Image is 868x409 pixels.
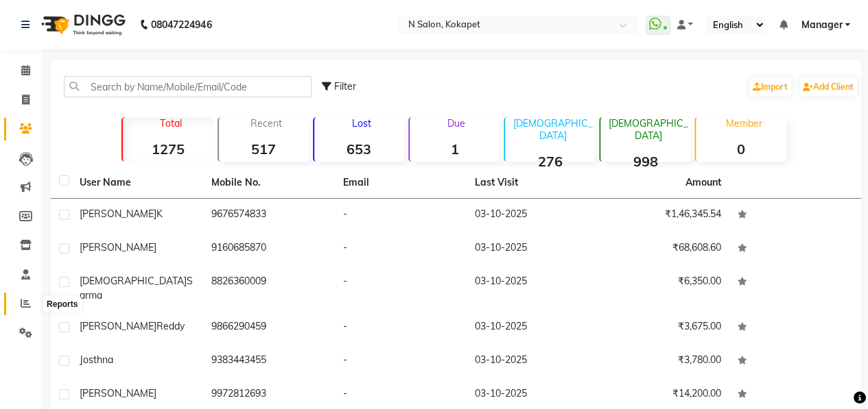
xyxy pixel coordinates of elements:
[466,311,598,345] td: 03-10-2025
[320,117,404,129] p: Lost
[696,140,786,158] strong: 0
[128,117,213,129] p: Total
[151,5,211,44] b: 08047224946
[466,345,598,378] td: 03-10-2025
[219,140,309,158] strong: 517
[749,77,791,97] a: Import
[80,208,156,220] span: [PERSON_NAME]
[43,296,81,312] div: Reports
[799,77,857,97] a: Add Client
[35,5,129,44] img: logo
[511,117,595,142] p: [DEMOGRAPHIC_DATA]
[598,232,729,266] td: ₹68,608.60
[203,266,335,311] td: 8826360009
[466,199,598,232] td: 03-10-2025
[80,320,156,332] span: [PERSON_NAME]
[203,345,335,378] td: 9383443455
[203,232,335,266] td: 9160685870
[598,311,729,345] td: ₹3,675.00
[156,208,163,220] span: k
[412,117,500,129] p: Due
[335,266,467,311] td: -
[410,140,500,158] strong: 1
[466,167,598,199] th: Last Visit
[80,241,156,253] span: [PERSON_NAME]
[71,167,203,199] th: User Name
[224,117,309,129] p: Recent
[701,117,786,129] p: Member
[203,199,335,232] td: 9676574833
[156,320,185,332] span: Reddy
[335,345,467,378] td: -
[123,140,213,158] strong: 1275
[801,18,842,32] span: Manager
[335,167,467,199] th: Email
[466,266,598,311] td: 03-10-2025
[600,153,690,170] strong: 998
[598,345,729,378] td: ₹3,780.00
[466,232,598,266] td: 03-10-2025
[203,311,335,345] td: 9866290459
[598,199,729,232] td: ₹1,46,345.54
[335,311,467,345] td: -
[203,167,335,199] th: Mobile No.
[314,140,404,158] strong: 653
[606,117,690,142] p: [DEMOGRAPHIC_DATA]
[505,153,595,170] strong: 276
[335,232,467,266] td: -
[598,266,729,311] td: ₹6,350.00
[334,80,356,92] span: Filter
[677,167,729,198] th: Amount
[80,387,156,399] span: [PERSON_NAME]
[335,199,467,232] td: -
[80,354,113,366] span: Josthna
[80,275,187,287] span: [DEMOGRAPHIC_DATA]
[64,76,312,97] input: Search by Name/Mobile/Email/Code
